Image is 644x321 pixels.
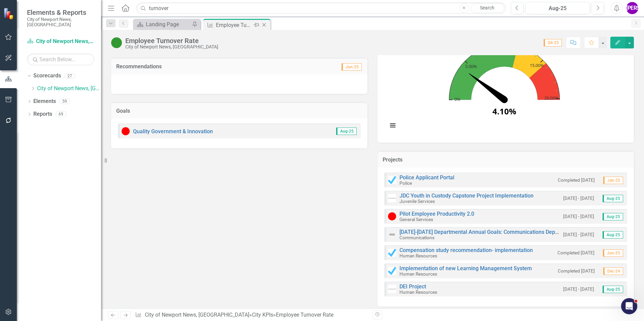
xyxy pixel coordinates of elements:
a: Search [471,3,504,13]
span: Jun-25 [342,63,362,71]
img: Completed [388,249,396,257]
a: Implementation of new Learning Management System [399,265,532,272]
text: 0% [454,96,460,102]
input: Search Below... [27,53,94,65]
span: Aug-25 [603,286,623,293]
div: Employee Turnover Rate [125,37,218,44]
a: Pilot Employee Productivity 2.0 [399,211,474,217]
small: [DATE] - [DATE] [563,231,594,238]
small: General Services [399,217,433,222]
span: Elements & Reports [27,8,94,16]
text: 4.10% [492,106,516,117]
h3: Goals [116,108,362,114]
small: City of Newport News, [GEOGRAPHIC_DATA] [27,16,94,28]
div: Aug-25 [528,4,587,12]
div: City of Newport News, [GEOGRAPHIC_DATA] [125,44,218,49]
img: On Target [111,37,122,48]
small: Police [399,180,412,186]
div: Chart. Highcharts interactive chart. [384,35,627,136]
a: Reports [33,110,52,118]
button: View chart menu, Chart [388,121,397,130]
small: Completed [DATE] [558,268,595,274]
h3: Recommendations [116,64,285,70]
img: Not Started [388,194,396,202]
text: 5.00% [465,63,477,69]
div: Employee Turnover Rate [276,312,333,318]
span: Jun-25 [603,249,623,257]
span: Aug-25 [603,195,623,202]
div: Landing Page [146,20,190,29]
small: Completed [DATE] [557,250,594,256]
small: Juvenile Services [399,199,435,204]
small: [DATE] - [DATE] [563,213,594,220]
div: 69 [56,111,66,117]
small: Communications [399,235,434,240]
a: JDC Youth in Custody Capstone Project Implementation [399,192,534,199]
text: 15.00% [530,63,544,69]
span: Jan-25 [603,177,623,184]
span: Aug-25 [603,231,623,239]
img: Below Target [388,212,396,220]
img: Below Target [122,127,130,135]
a: Compensation study recommendation- implementation [399,247,533,253]
a: City KPIs [252,312,273,318]
img: Not Defined [388,230,396,239]
img: ClearPoint Strategy [3,7,15,19]
button: Aug-25 [525,2,590,14]
small: Human Resources [399,253,437,258]
img: Completed [388,176,396,184]
iframe: Intercom live chat [621,298,637,314]
small: Human Resources [399,289,437,295]
path: 4.1. Actual. [467,71,506,102]
span: Aug-25 [336,128,357,135]
a: Quality Government & Innovation [133,128,213,135]
a: Scorecards [33,72,61,80]
small: Human Resources [399,271,437,277]
img: Not Started [388,285,396,293]
small: [DATE] - [DATE] [563,286,594,292]
small: [DATE] - [DATE] [563,195,594,202]
small: Completed [DATE] [558,177,595,183]
a: DEI Project [399,283,426,290]
span: Aug-25 [603,213,623,220]
a: Police Applicant Portal [399,174,454,181]
a: City of Newport News, [GEOGRAPHIC_DATA] [37,85,101,93]
h3: Projects [383,157,629,163]
span: Q4-25 [544,39,562,46]
a: City of Newport News, [GEOGRAPHIC_DATA] [27,38,94,45]
a: Landing Page [135,20,190,29]
a: City of Newport News, [GEOGRAPHIC_DATA] [145,312,249,318]
svg: Interactive chart [384,35,624,136]
div: Employee Turnover Rate [216,21,252,29]
div: 59 [59,99,70,104]
a: Elements [33,98,56,105]
div: » » [135,311,367,319]
span: Dec-24 [603,267,623,275]
button: [PERSON_NAME] [626,2,638,14]
text: 10.00% [497,49,511,55]
div: 27 [64,73,75,79]
text: 20.00% [544,95,558,101]
input: Search ClearPoint... [136,2,506,14]
img: Completed [388,267,396,275]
